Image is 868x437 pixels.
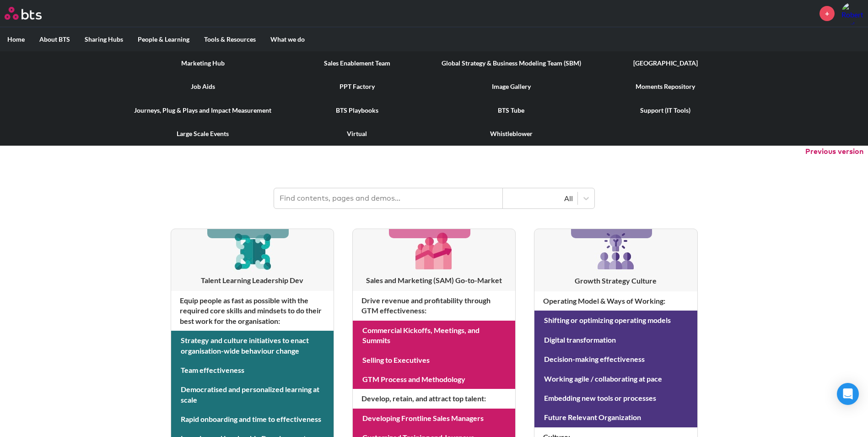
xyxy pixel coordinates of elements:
[32,27,77,51] label: About BTS
[197,27,263,51] label: Tools & Resources
[353,389,515,408] h4: Develop, retain, and attract top talent :
[263,27,312,51] label: What we do
[77,27,130,51] label: Sharing Hubs
[534,276,697,286] h3: Growth Strategy Culture
[231,229,274,273] img: [object Object]
[534,291,697,311] h4: Operating Model & Ways of Working :
[353,275,515,285] h3: Sales and Marketing (SAM) Go-to-Market
[353,291,515,321] h4: Drive revenue and profitability through GTM effectiveness :
[171,275,334,285] h3: Talent Learning Leadership Dev
[837,383,859,405] div: Open Intercom Messenger
[5,7,59,20] a: Go home
[819,6,835,21] a: +
[507,193,573,203] div: All
[594,229,638,273] img: [object Object]
[130,27,197,51] label: People & Learning
[274,188,503,208] input: Find contents, pages and demos...
[805,147,863,157] button: Previous version
[841,2,863,24] img: Roberto Burigo
[412,229,456,273] img: [object Object]
[171,291,334,331] h4: Equip people as fast as possible with the required core skills and mindsets to do their best work...
[5,7,42,20] img: BTS Logo
[841,2,863,24] a: Profile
